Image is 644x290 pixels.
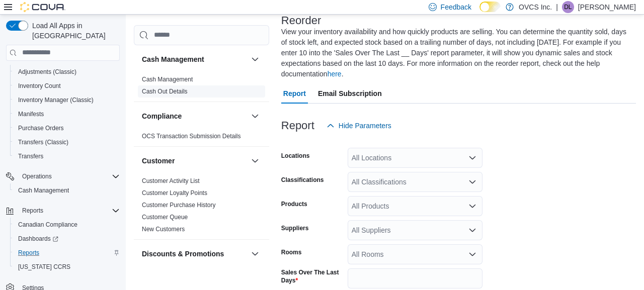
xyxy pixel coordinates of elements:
[10,93,124,107] button: Inventory Manager (Classic)
[10,218,124,232] button: Canadian Compliance
[323,116,395,136] button: Hide Parameters
[281,176,324,184] label: Classifications
[142,54,204,64] h3: Cash Management
[142,226,185,233] a: New Customers
[468,154,476,162] button: Open list of options
[281,268,344,284] label: Sales Over The Last Days
[20,2,65,12] img: Cova
[142,249,247,259] button: Discounts & Promotions
[2,204,124,218] button: Reports
[578,1,636,13] p: [PERSON_NAME]
[18,221,77,229] span: Canadian Compliance
[468,250,476,258] button: Open list of options
[10,246,124,260] button: Reports
[14,136,120,148] span: Transfers (Classic)
[249,155,261,167] button: Customer
[14,150,47,162] a: Transfers
[142,76,193,83] a: Cash Management
[28,21,120,41] span: Load All Apps in [GEOGRAPHIC_DATA]
[468,226,476,234] button: Open list of options
[328,70,342,78] a: here
[249,53,261,65] button: Cash Management
[339,121,391,131] span: Hide Parameters
[142,88,188,95] a: Cash Out Details
[564,1,572,13] span: DL
[142,133,241,140] a: OCS Transaction Submission Details
[18,82,61,90] span: Inventory Count
[142,249,224,259] h3: Discounts & Promotions
[14,94,98,106] a: Inventory Manager (Classic)
[14,233,120,245] span: Dashboards
[556,1,558,13] p: |
[14,80,120,92] span: Inventory Count
[249,110,261,122] button: Compliance
[18,170,120,182] span: Operations
[479,12,480,13] span: Dark Mode
[10,65,124,79] button: Adjustments (Classic)
[14,247,43,259] a: Reports
[18,263,70,271] span: [US_STATE] CCRS
[10,232,124,246] a: Dashboards
[468,178,476,186] button: Open list of options
[2,169,124,183] button: Operations
[283,83,306,104] span: Report
[14,122,120,134] span: Purchase Orders
[134,175,269,239] div: Customer
[142,214,188,221] a: Customer Queue
[18,186,69,195] span: Cash Management
[14,184,120,197] span: Cash Management
[142,111,182,121] h3: Compliance
[14,108,120,120] span: Manifests
[14,136,72,148] a: Transfers (Classic)
[281,15,321,27] h3: Reorder
[10,135,124,149] button: Transfers (Classic)
[142,177,200,184] a: Customer Activity List
[18,110,44,118] span: Manifests
[10,121,124,135] button: Purchase Orders
[10,183,124,198] button: Cash Management
[479,2,501,12] input: Dark Mode
[562,1,574,13] div: Donna Labelle
[18,249,39,257] span: Reports
[281,152,310,160] label: Locations
[18,170,56,182] button: Operations
[18,68,76,76] span: Adjustments (Classic)
[14,94,120,106] span: Inventory Manager (Classic)
[14,219,82,231] a: Canadian Compliance
[18,96,94,104] span: Inventory Manager (Classic)
[14,261,120,273] span: Washington CCRS
[134,73,269,102] div: Cash Management
[14,66,80,78] a: Adjustments (Classic)
[18,235,58,243] span: Dashboards
[142,156,247,166] button: Customer
[441,2,471,12] span: Feedback
[281,224,309,232] label: Suppliers
[14,108,48,120] a: Manifests
[14,80,65,92] a: Inventory Count
[14,233,62,245] a: Dashboards
[14,261,74,273] a: [US_STATE] CCRS
[18,152,43,160] span: Transfers
[142,111,247,121] button: Compliance
[134,130,269,146] div: Compliance
[22,172,52,180] span: Operations
[281,248,302,256] label: Rooms
[10,79,124,93] button: Inventory Count
[318,83,382,104] span: Email Subscription
[468,202,476,210] button: Open list of options
[249,248,261,260] button: Discounts & Promotions
[22,207,43,215] span: Reports
[10,149,124,163] button: Transfers
[281,200,307,208] label: Products
[519,1,552,13] p: OVCS Inc.
[142,189,207,197] a: Customer Loyalty Points
[10,107,124,121] button: Manifests
[142,156,175,166] h3: Customer
[142,54,247,64] button: Cash Management
[14,66,120,78] span: Adjustments (Classic)
[281,120,314,132] h3: Report
[14,247,120,259] span: Reports
[281,27,631,79] div: View your inventory availability and how quickly products are selling. You can determine the quan...
[18,124,64,132] span: Purchase Orders
[14,219,120,231] span: Canadian Compliance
